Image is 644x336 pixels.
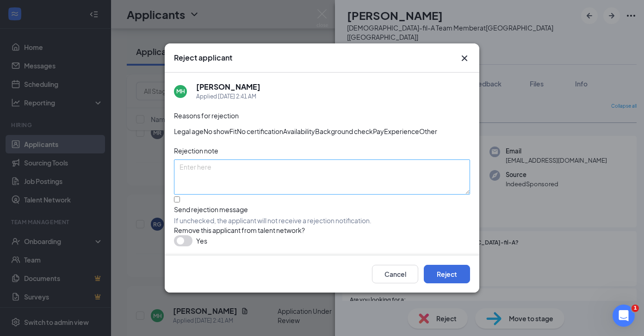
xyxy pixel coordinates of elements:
iframe: Intercom live chat [613,305,635,327]
div: MH [176,87,185,95]
span: Fit [229,126,237,136]
button: Close [459,53,470,64]
span: Reasons for rejection [174,111,239,120]
span: 1 [632,305,639,312]
span: Remove this applicant from talent network? [174,226,305,234]
button: Reject [424,265,470,283]
span: Background check [315,126,373,136]
div: Applied [DATE] 2:41 AM [196,92,260,101]
span: Pay [373,126,384,136]
span: Other [419,126,437,136]
input: Send rejection messageIf unchecked, the applicant will not receive a rejection notification. [174,196,180,202]
button: Cancel [372,265,418,283]
span: Availability [283,126,315,136]
div: Send rejection message [174,205,470,214]
span: Legal age [174,126,204,136]
h5: [PERSON_NAME] [196,82,260,92]
span: Yes [196,235,207,246]
span: If unchecked, the applicant will not receive a rejection notification. [174,216,470,225]
h3: Reject applicant [174,53,232,63]
span: Rejection note [174,147,218,155]
span: No show [204,126,229,136]
span: No certification [237,126,283,136]
svg: Cross [459,53,470,64]
span: Experience [384,126,419,136]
